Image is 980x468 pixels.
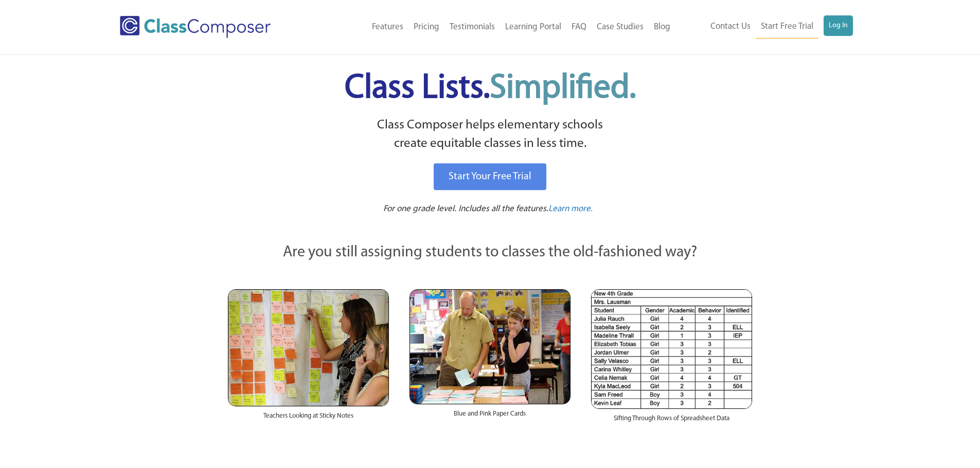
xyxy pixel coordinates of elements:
img: Spreadsheets [591,289,752,409]
span: Learn more. [548,204,593,213]
a: Blog [649,16,675,39]
a: Start Your Free Trial [434,163,546,190]
p: Are you still assigning students to classes the old-fashioned way? [228,241,753,264]
a: Testimonials [444,16,500,39]
nav: Header Menu [313,16,675,39]
div: Teachers Looking at Sticky Notes [228,406,389,431]
nav: Header Menu [675,15,853,39]
a: Features [367,16,408,39]
span: For one grade level. Includes all the features. [383,204,548,213]
a: FAQ [566,16,592,39]
a: Learning Portal [500,16,566,39]
span: Start Your Free Trial [449,172,531,182]
a: Case Studies [592,16,649,39]
div: Sifting Through Rows of Spreadsheet Data [591,409,752,434]
img: Blue and Pink Paper Cards [409,289,571,404]
span: Simplified. [490,72,636,105]
img: Class Composer [120,16,271,38]
p: Class Composer helps elementary schools create equitable classes in less time. [226,116,754,154]
a: Start Free Trial [756,15,818,39]
span: Class Lists. [345,72,636,105]
img: Teachers Looking at Sticky Notes [228,289,389,406]
div: Blue and Pink Paper Cards [409,404,571,429]
a: Contact Us [705,15,756,38]
a: Pricing [408,16,444,39]
a: Log In [824,15,853,36]
a: Learn more. [548,203,593,216]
